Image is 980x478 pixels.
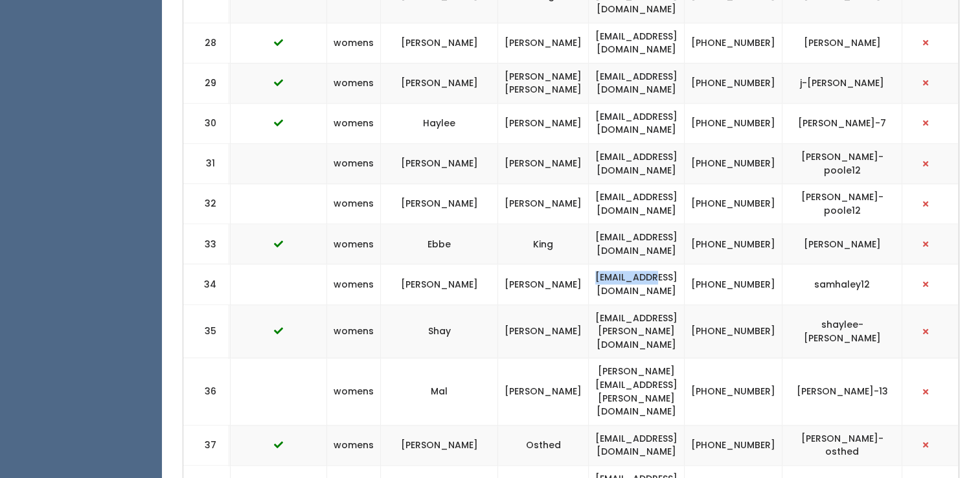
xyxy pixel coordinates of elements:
td: Shay [381,304,498,358]
td: 37 [183,425,229,465]
td: [PHONE_NUMBER] [685,103,782,143]
td: [PERSON_NAME] [381,425,498,465]
td: [EMAIL_ADDRESS][PERSON_NAME][DOMAIN_NAME] [589,304,685,358]
td: womens [327,358,381,425]
td: shaylee-[PERSON_NAME] [782,304,902,358]
td: 28 [183,23,229,63]
td: samhaley12 [782,264,902,304]
td: 36 [183,358,229,425]
td: [EMAIL_ADDRESS][DOMAIN_NAME] [589,23,685,63]
td: womens [327,144,381,184]
td: 35 [183,304,229,358]
td: 34 [183,264,229,304]
td: [EMAIL_ADDRESS][DOMAIN_NAME] [589,264,685,304]
td: [PHONE_NUMBER] [685,184,782,224]
td: [PERSON_NAME] [381,184,498,224]
td: King [498,224,589,264]
td: womens [327,425,381,465]
td: [EMAIL_ADDRESS][DOMAIN_NAME] [589,184,685,224]
td: [PHONE_NUMBER] [685,23,782,63]
td: [EMAIL_ADDRESS][DOMAIN_NAME] [589,103,685,143]
td: [PERSON_NAME] [381,144,498,184]
td: Mal [381,358,498,425]
td: [PERSON_NAME] [782,224,902,264]
td: womens [327,184,381,224]
td: [PERSON_NAME]-poole12 [782,184,902,224]
td: [PERSON_NAME] [498,144,589,184]
td: Ebbe [381,224,498,264]
td: womens [327,264,381,304]
td: [PERSON_NAME] [498,358,589,425]
td: [PHONE_NUMBER] [685,304,782,358]
td: [PHONE_NUMBER] [685,224,782,264]
td: womens [327,23,381,63]
td: Osthed [498,425,589,465]
td: womens [327,304,381,358]
td: womens [327,103,381,143]
td: [PERSON_NAME][EMAIL_ADDRESS][PERSON_NAME][DOMAIN_NAME] [589,358,685,425]
td: [PERSON_NAME] [PERSON_NAME] [498,63,589,103]
td: [EMAIL_ADDRESS][DOMAIN_NAME] [589,63,685,103]
td: [EMAIL_ADDRESS][DOMAIN_NAME] [589,224,685,264]
td: [EMAIL_ADDRESS][DOMAIN_NAME] [589,425,685,465]
td: [PERSON_NAME] [498,23,589,63]
td: [PHONE_NUMBER] [685,144,782,184]
td: Haylee [381,103,498,143]
td: [PHONE_NUMBER] [685,63,782,103]
td: 29 [183,63,229,103]
td: [PERSON_NAME] [498,103,589,143]
td: 32 [183,184,229,224]
td: [PERSON_NAME]-poole12 [782,144,902,184]
td: 33 [183,224,229,264]
td: 31 [183,144,229,184]
td: [PERSON_NAME] [498,184,589,224]
td: [PERSON_NAME] [381,63,498,103]
td: [PERSON_NAME] [782,23,902,63]
td: j-[PERSON_NAME] [782,63,902,103]
td: womens [327,224,381,264]
td: [EMAIL_ADDRESS][DOMAIN_NAME] [589,144,685,184]
td: womens [327,63,381,103]
td: [PHONE_NUMBER] [685,425,782,465]
td: 30 [183,103,229,143]
td: [PHONE_NUMBER] [685,358,782,425]
td: [PERSON_NAME]-7 [782,103,902,143]
td: [PERSON_NAME] [498,304,589,358]
td: [PERSON_NAME] [381,23,498,63]
td: [PERSON_NAME] [498,264,589,304]
td: [PERSON_NAME]-13 [782,358,902,425]
td: [PERSON_NAME] [381,264,498,304]
td: [PHONE_NUMBER] [685,264,782,304]
td: [PERSON_NAME]-osthed [782,425,902,465]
